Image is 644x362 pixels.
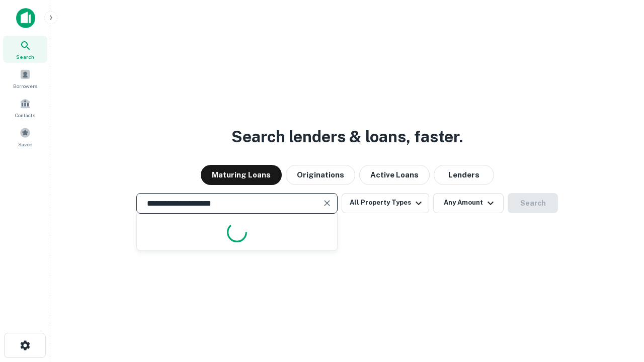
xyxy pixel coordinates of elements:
[342,193,429,213] button: All Property Types
[434,165,494,185] button: Lenders
[3,36,47,63] a: Search
[320,196,334,210] button: Clear
[3,65,47,92] a: Borrowers
[16,53,34,61] span: Search
[359,165,430,185] button: Active Loans
[15,111,35,119] span: Contacts
[3,123,47,150] a: Saved
[594,249,644,298] iframe: Chat Widget
[433,193,504,213] button: Any Amount
[3,94,47,121] a: Contacts
[18,140,33,148] span: Saved
[201,165,282,185] button: Maturing Loans
[286,165,355,185] button: Originations
[13,82,37,90] span: Borrowers
[231,125,463,149] h3: Search lenders & loans, faster.
[16,8,35,28] img: capitalize-icon.png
